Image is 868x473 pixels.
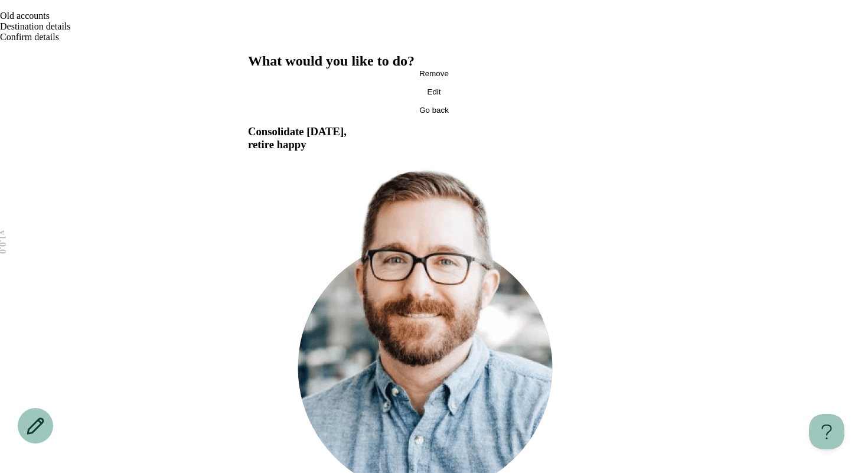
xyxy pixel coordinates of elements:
[419,69,449,78] span: Remove
[248,125,620,151] h3: Consolidate [DATE], retire happy
[248,106,620,115] button: Go back
[248,69,620,78] button: Remove
[809,414,844,449] iframe: Help Scout Beacon - Open
[248,87,620,96] button: Edit
[428,87,441,96] span: Edit
[419,106,449,115] span: Go back
[248,53,620,69] h2: What would you like to do?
